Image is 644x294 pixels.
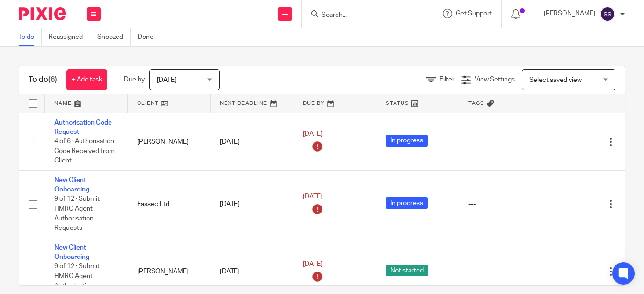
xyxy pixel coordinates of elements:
p: [PERSON_NAME] [544,9,595,18]
span: View Settings [475,76,515,83]
span: [DATE] [157,77,176,83]
span: Select saved view [529,77,582,83]
a: Authorisation Code Request [54,119,112,135]
a: Reassigned [49,28,90,46]
span: Tags [468,101,484,106]
td: [DATE] [211,113,293,170]
h1: To do [29,75,57,85]
span: In progress [386,135,428,147]
a: New Client Onboarding [54,244,89,260]
span: In progress [386,197,428,209]
div: --- [468,267,533,276]
p: Due by [124,75,145,84]
img: svg%3E [600,7,615,22]
a: Snoozed [97,28,131,46]
input: Search [321,11,405,20]
span: [DATE] [303,193,322,200]
span: 9 of 12 · Submit HMRC Agent Authorisation Requests [54,196,100,232]
td: [PERSON_NAME] [128,113,211,170]
span: Get Support [456,10,492,17]
a: Done [138,28,161,46]
span: (6) [48,76,57,83]
span: 4 of 6 · Authorisation Code Received from Client [54,138,115,164]
div: --- [468,199,533,209]
div: --- [468,137,533,147]
a: To do [19,28,42,46]
a: + Add task [66,69,107,90]
span: Not started [386,265,428,276]
span: Filter [439,76,454,83]
a: New Client Onboarding [54,177,89,193]
span: [DATE] [303,261,322,267]
span: [DATE] [303,131,322,138]
img: Pixie [19,7,66,20]
td: [DATE] [211,170,293,238]
td: Eassec Ltd [128,170,211,238]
